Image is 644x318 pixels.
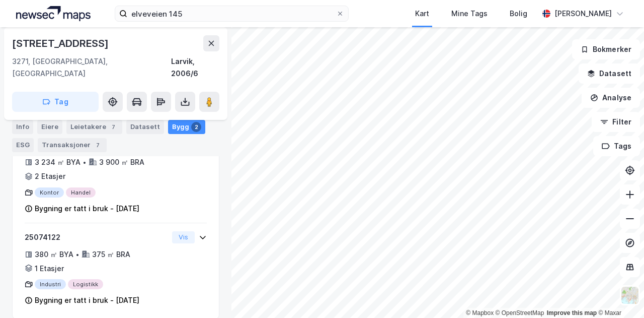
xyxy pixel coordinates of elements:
[12,35,111,51] div: [STREET_ADDRESS]
[496,309,544,316] a: OpenStreetMap
[191,122,201,132] div: 2
[168,120,205,134] div: Bygg
[466,309,494,316] a: Mapbox
[12,55,171,80] div: 3271, [GEOGRAPHIC_DATA], [GEOGRAPHIC_DATA]
[35,248,73,261] div: 380 ㎡ BYA
[35,294,139,306] div: Bygning er tatt i bruk - [DATE]
[415,8,429,20] div: Kart
[572,39,640,59] button: Bokmerker
[35,263,64,275] div: 1 Etasjer
[594,270,644,318] div: Kontrollprogram for chat
[593,136,640,156] button: Tags
[35,156,80,168] div: 3 234 ㎡ BYA
[592,112,640,132] button: Filter
[108,122,118,132] div: 7
[172,231,195,243] button: Vis
[12,138,34,152] div: ESG
[127,6,336,21] input: Søk på adresse, matrikkel, gårdeiere, leietakere eller personer
[35,170,65,182] div: 2 Etasjer
[594,270,644,318] iframe: Chat Widget
[582,88,640,108] button: Analyse
[171,55,220,80] div: Larvik, 2006/6
[99,156,144,168] div: 3 900 ㎡ BRA
[12,92,99,112] button: Tag
[579,63,640,84] button: Datasett
[554,8,612,20] div: [PERSON_NAME]
[83,158,87,166] div: •
[451,8,488,20] div: Mine Tags
[25,231,168,243] div: 25074122
[92,248,130,261] div: 375 ㎡ BRA
[93,140,103,150] div: 7
[75,250,79,259] div: •
[12,120,33,134] div: Info
[547,309,597,316] a: Improve this map
[16,6,91,21] img: logo.a4113a55bc3d86da70a041830d287a7e.svg
[38,138,107,152] div: Transaksjoner
[35,203,139,215] div: Bygning er tatt i bruk - [DATE]
[510,8,527,20] div: Bolig
[66,120,122,134] div: Leietakere
[126,120,164,134] div: Datasett
[37,120,62,134] div: Eiere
